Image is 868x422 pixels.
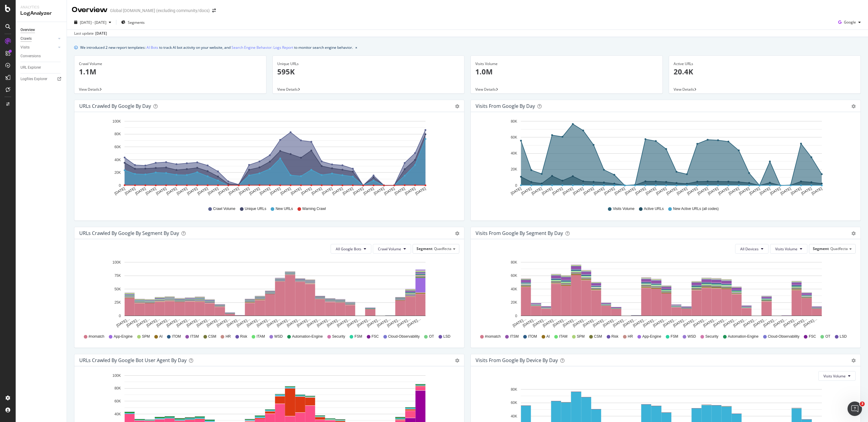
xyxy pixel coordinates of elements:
[848,402,862,416] iframe: Intercom live chat
[818,371,856,381] button: Visits Volume
[142,334,150,339] span: SPM
[336,246,361,252] span: All Google Bots
[434,246,451,251] span: Quadfecta
[673,206,719,211] span: New Active URLs (all codes)
[612,334,618,339] span: Risk
[115,412,121,416] text: 40K
[79,103,151,109] div: URLs Crawled by Google by day
[697,186,709,196] text: [DATE]
[275,206,293,211] span: New URLs
[354,334,362,339] span: FSM
[455,358,459,363] div: gear
[577,334,585,339] span: SPM
[176,186,188,196] text: [DATE]
[134,186,146,196] text: [DATE]
[190,334,199,339] span: ITSM
[813,246,829,251] span: Segment
[112,119,121,123] text: 100K
[541,186,553,196] text: [DATE]
[511,287,517,291] text: 40K
[20,44,30,51] div: Visits
[186,186,198,196] text: [DATE]
[455,231,459,236] div: gear
[20,5,62,10] div: Analytics
[20,64,62,71] a: URL Explorer
[749,186,761,196] text: [DATE]
[72,5,108,15] div: Overview
[851,358,856,363] div: gear
[20,27,35,33] div: Overview
[79,357,187,363] div: URLs Crawled by Google bot User Agent By Day
[666,186,678,196] text: [DATE]
[840,334,847,339] span: LSD
[809,334,816,339] span: FSC
[20,36,56,42] a: Crawls
[572,186,584,196] text: [DATE]
[768,334,800,339] span: Cloud-Observability
[844,20,856,25] span: Google
[738,186,750,196] text: [DATE]
[172,334,181,339] span: ITOM
[79,230,179,236] div: URLs Crawled by Google By Segment By Day
[823,374,846,379] span: Visits Volume
[354,43,359,52] button: close banner
[332,334,345,339] span: Security
[594,334,602,339] span: CSM
[655,186,667,196] text: [DATE]
[79,87,99,92] span: View Details
[115,145,121,149] text: 60K
[775,246,797,252] span: Visits Volume
[642,334,661,339] span: App-Engine
[674,87,694,92] span: View Details
[476,258,852,328] svg: A chart.
[455,104,459,108] div: gear
[705,334,718,339] span: Security
[124,186,136,196] text: [DATE]
[559,334,568,339] span: ITAM
[562,186,574,196] text: [DATE]
[388,334,420,339] span: Cloud-Observability
[735,244,769,254] button: All Devices
[476,117,852,201] svg: A chart.
[429,334,434,339] span: OT
[79,67,262,77] p: 1.1M
[80,20,106,25] span: [DATE] - [DATE]
[79,258,456,328] svg: A chart.
[302,206,326,211] span: Warning Crawl
[476,230,563,236] div: Visits from Google By Segment By Day
[628,334,633,339] span: HR
[115,386,121,391] text: 80K
[197,186,209,196] text: [DATE]
[112,374,121,378] text: 100K
[531,186,543,196] text: [DATE]
[645,186,657,196] text: [DATE]
[20,64,41,71] div: URL Explorer
[245,206,266,211] span: Unique URLs
[851,104,856,108] div: gear
[292,334,323,339] span: Automation-Engine
[112,260,121,264] text: 100K
[212,8,216,13] div: arrow-right-arrow-left
[511,274,517,278] text: 60K
[511,300,517,305] text: 20K
[510,186,522,196] text: [DATE]
[728,334,759,339] span: Automation-Engine
[20,53,41,59] div: Conversions
[825,334,830,339] span: OT
[613,206,634,211] span: Visits Volume
[20,53,62,59] a: Conversions
[115,274,121,278] text: 75K
[363,186,375,196] text: [DATE]
[352,186,364,196] text: [DATE]
[331,244,371,254] button: All Google Bots
[79,61,262,67] div: Crawl Volume
[115,300,121,305] text: 25K
[115,158,121,162] text: 40K
[373,244,411,254] button: Crawl Volume
[511,135,517,139] text: 60K
[20,36,32,42] div: Crawls
[249,186,261,196] text: [DATE]
[128,20,145,25] span: Segments
[674,67,856,77] p: 20.4K
[218,186,230,196] text: [DATE]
